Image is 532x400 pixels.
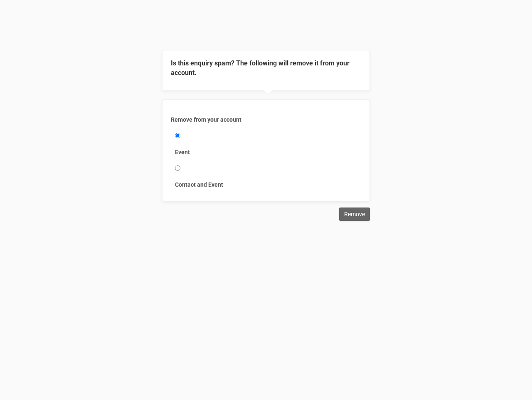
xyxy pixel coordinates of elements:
legend: Is this enquiry spam? The following will remove it from your account. [171,59,361,78]
input: Event [175,133,180,138]
label: Event [175,148,357,156]
input: Remove [339,207,370,221]
label: Contact and Event [175,180,357,189]
label: Remove from your account [171,115,361,124]
input: Contact and Event [175,165,180,171]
